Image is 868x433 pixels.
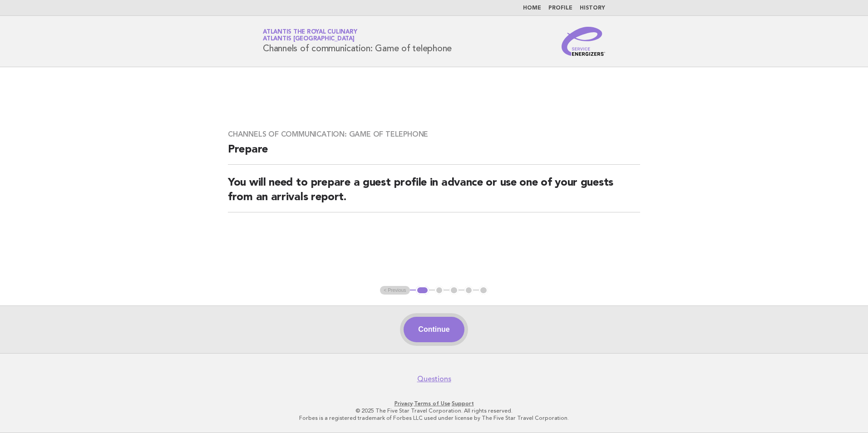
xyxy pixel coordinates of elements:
a: Profile [548,5,572,11]
h2: You will need to prepare a guest profile in advance or use one of your guests from an arrivals re... [228,176,640,212]
p: Forbes is a registered trademark of Forbes LLC used under license by The Five Star Travel Corpora... [156,414,712,422]
a: Support [452,400,474,407]
h1: Channels of communication: Game of telephone [263,30,452,53]
a: Home [523,5,541,11]
a: History [580,5,605,11]
a: Atlantis the Royal CulinaryAtlantis [GEOGRAPHIC_DATA] [263,29,357,42]
a: Questions [417,374,451,384]
a: Terms of Use [414,400,450,407]
p: · · [156,400,712,407]
span: Atlantis [GEOGRAPHIC_DATA] [263,36,355,42]
button: 1 [416,286,429,295]
img: Service Energizers [562,27,605,56]
button: Continue [404,317,464,342]
h3: Channels of communication: Game of telephone [228,130,640,139]
a: Privacy [395,400,413,407]
h2: Prepare [228,143,640,165]
p: © 2025 The Five Star Travel Corporation. All rights reserved. [156,407,712,414]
